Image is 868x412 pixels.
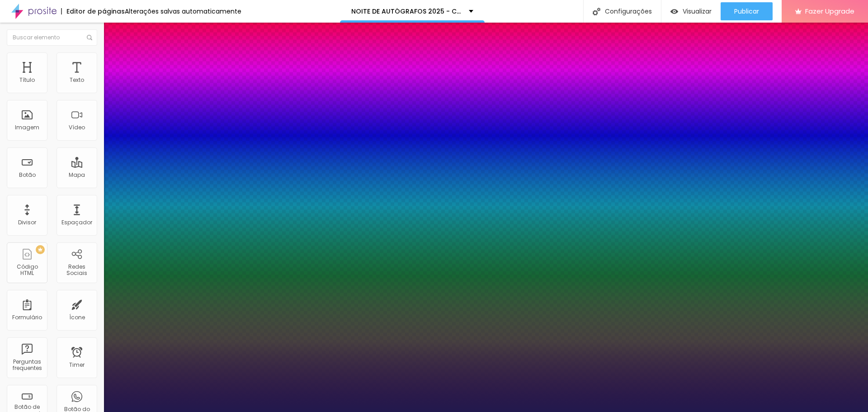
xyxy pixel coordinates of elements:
div: Texto [70,77,84,83]
button: Visualizar [661,2,721,20]
div: Divisor [18,219,36,226]
div: Timer [69,362,85,368]
img: Icone [87,35,92,40]
img: Icone [593,8,600,15]
div: Alterações salvas automaticamente [125,8,241,14]
div: Botão [19,172,36,178]
div: Espaçador [61,219,92,226]
div: Título [19,77,35,83]
div: Ícone [69,314,85,321]
div: Código HTML [9,264,45,277]
span: Visualizar [683,8,712,15]
div: Formulário [12,314,42,321]
input: Buscar elemento [7,29,97,46]
span: Fazer Upgrade [805,7,854,15]
div: Editor de páginas [61,8,125,14]
div: Mapa [69,172,85,178]
span: Publicar [734,8,759,15]
div: Vídeo [69,124,85,131]
button: Publicar [721,2,773,20]
p: NOITE DE AUTÓGRAFOS 2025 - CIC DAMAS [351,8,462,14]
img: view-1.svg [670,8,678,15]
div: Perguntas frequentes [9,359,45,372]
div: Redes Sociais [59,264,94,277]
div: Imagem [15,124,39,131]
